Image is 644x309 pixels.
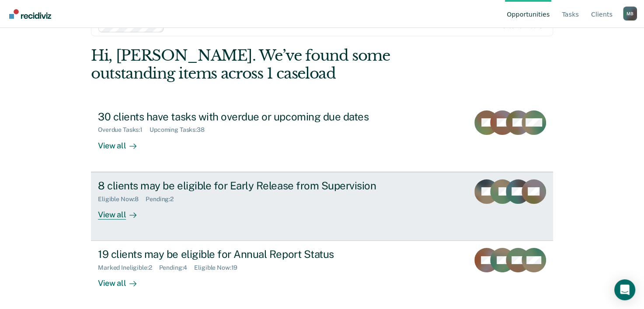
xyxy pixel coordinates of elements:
div: Open Intercom Messenger [614,279,635,300]
div: 8 clients may be eligible for Early Release from Supervision [98,179,405,192]
div: Pending : 2 [146,196,181,203]
button: Profile dropdown button [623,7,637,21]
div: Hi, [PERSON_NAME]. We’ve found some outstanding items across 1 caseload [91,47,460,82]
div: Pending : 4 [159,264,195,271]
a: 30 clients have tasks with overdue or upcoming due datesOverdue Tasks:1Upcoming Tasks:38View all [91,103,553,172]
div: Marked Ineligible : 2 [98,264,159,271]
div: View all [98,134,147,151]
div: Eligible Now : 8 [98,196,146,203]
div: View all [98,203,147,220]
div: 30 clients have tasks with overdue or upcoming due dates [98,110,405,123]
div: Overdue Tasks : 1 [98,126,150,134]
div: 19 clients may be eligible for Annual Report Status [98,248,405,261]
div: Upcoming Tasks : 38 [150,126,212,134]
a: 8 clients may be eligible for Early Release from SupervisionEligible Now:8Pending:2View all [91,172,553,241]
div: View all [98,271,147,288]
div: M B [623,7,637,21]
img: Recidiviz [9,9,51,19]
div: Eligible Now : 19 [194,264,244,271]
